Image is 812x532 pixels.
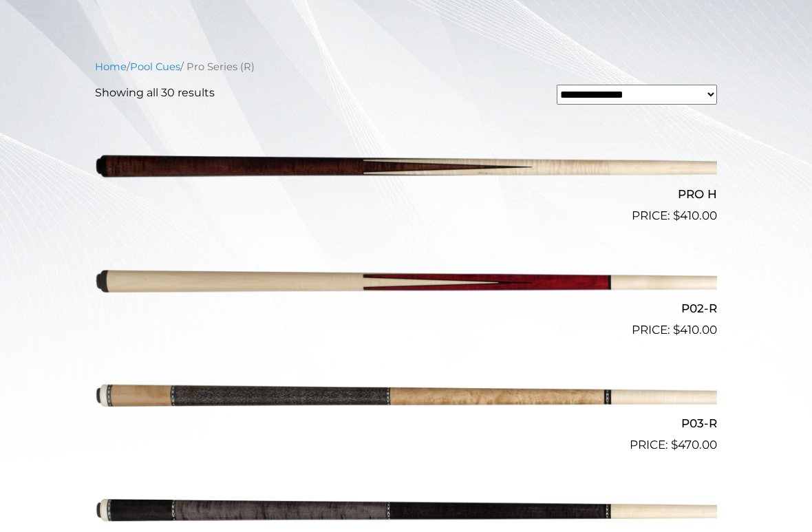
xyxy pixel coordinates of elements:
[95,61,127,73] a: Home
[673,323,680,337] span: $
[673,323,717,337] bdi: 410.00
[130,61,180,73] a: Pool Cues
[95,345,717,448] img: P03-R
[95,116,717,224] a: PRO H $410.00
[671,438,717,451] bdi: 470.00
[673,209,717,222] bdi: 410.00
[95,116,717,219] img: PRO H
[673,209,680,222] span: $
[671,438,678,451] span: $
[95,231,717,339] a: P02-R $410.00
[95,59,717,74] nav: Breadcrumb
[95,85,215,101] p: Showing all 30 results
[95,345,717,454] a: P03-R $470.00
[557,85,717,105] select: Shop order
[95,231,717,334] img: P02-R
